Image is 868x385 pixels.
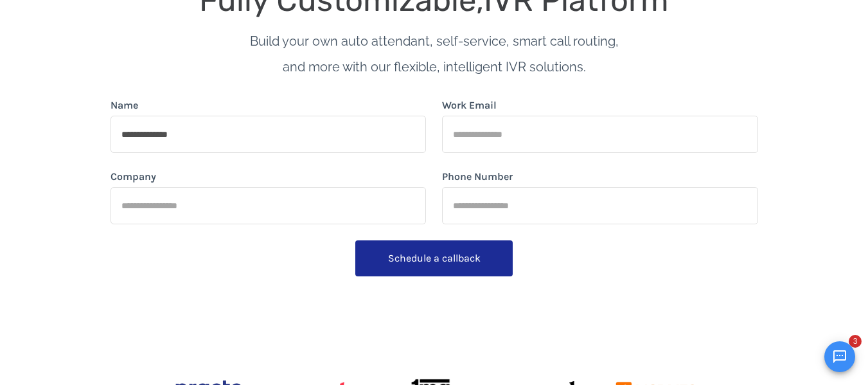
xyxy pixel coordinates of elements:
label: Name [111,98,138,113]
span: Schedule a callback [388,252,481,264]
label: Phone Number [442,169,513,184]
form: form [111,98,758,292]
span: 3 [849,335,862,348]
span: Build your own auto attendant, self-service, smart call routing, [250,33,619,49]
label: Company [111,169,156,184]
span: and more with our flexible, intelligent IVR solutions. [283,59,586,75]
label: Work Email [442,98,497,113]
button: Schedule a callback [355,240,513,276]
button: Open chat [824,341,855,372]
